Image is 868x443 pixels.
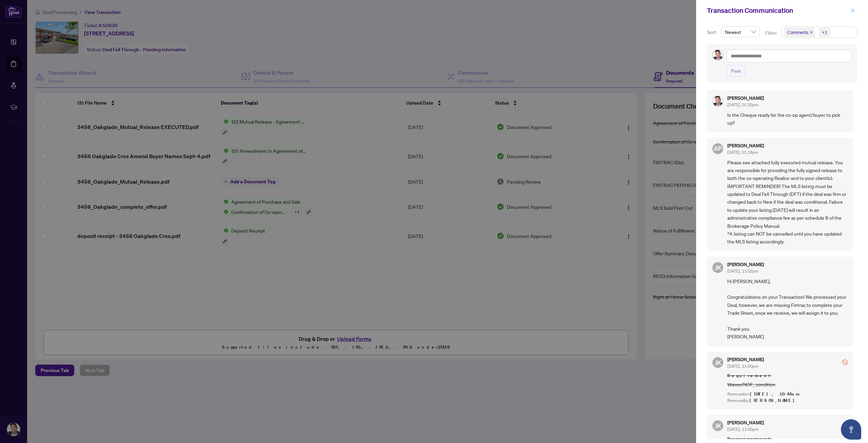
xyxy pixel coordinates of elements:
span: [DATE], 11:02pm [727,269,758,274]
span: Waiver/NOF_ condition [727,381,848,388]
span: Comments [784,27,815,37]
span: [DATE], 10:44am [750,391,801,397]
span: JK [715,358,721,367]
span: Is the Cheque ready for the co-op agent/buyer to pick up? [727,111,848,127]
h5: [PERSON_NAME] [727,96,764,100]
span: stop [842,423,848,428]
span: [DATE], 11:00pm [727,427,758,432]
p: Sort: [707,29,718,36]
span: Comments [787,29,808,36]
h5: [PERSON_NAME] [727,357,764,362]
button: Post [727,65,745,77]
span: JK [715,263,721,272]
span: [DATE], 01:32pm [727,102,758,107]
span: AP [714,144,722,153]
span: Newest [725,27,756,37]
div: Removed by [727,398,848,404]
h5: [PERSON_NAME] [727,420,764,425]
span: Hi [PERSON_NAME], Congratulations on your Transaction! We processed your Deal, however, we are mi... [727,277,848,341]
span: Please see attached fully executed mutual release. You are responsible for providing the fully si... [727,159,848,246]
p: Filter: [765,29,778,37]
h5: [PERSON_NAME] [727,143,764,148]
button: Open asap [841,419,861,440]
span: [DATE], 01:18pm [727,150,758,155]
div: Transaction Communication [707,5,848,16]
span: close [810,31,813,34]
span: [DATE], 11:00pm [727,364,758,369]
div: Removed on [727,391,848,398]
span: [PERSON_NAME] [750,398,798,403]
img: Profile Icon [713,50,723,60]
span: Requirement [727,436,848,442]
img: Profile Icon [713,96,723,106]
span: Requirement [727,372,848,379]
span: JK [715,421,721,430]
span: stop [842,359,848,365]
h5: [PERSON_NAME] [727,262,764,267]
span: close [850,8,855,13]
div: +1 [822,29,827,36]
